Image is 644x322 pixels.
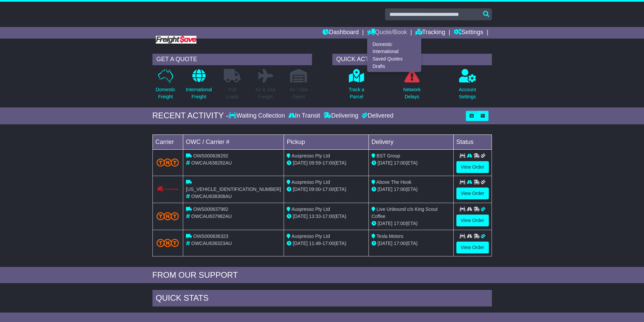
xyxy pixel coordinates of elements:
[378,241,392,246] span: [DATE]
[287,213,366,220] div: - (ETA)
[291,206,330,212] span: Auspresso Pty Ltd
[287,186,366,193] div: - (ETA)
[152,290,492,308] div: Quick Stats
[456,215,489,226] a: View Order
[378,221,392,226] span: [DATE]
[157,239,179,247] img: TNT_Domestic.png
[360,112,393,120] div: Delivered
[367,27,407,39] a: Quote/Book
[224,86,241,100] p: Full Loads
[152,54,312,65] div: GET A QUOTE
[378,187,392,192] span: [DATE]
[291,233,330,239] span: Auspresso Pty Ltd
[394,187,406,192] span: 17:00
[323,214,334,219] span: 17:00
[376,179,411,185] span: Above The Hook
[309,160,321,166] span: 09:59
[367,39,421,72] div: Quote/Book
[157,186,179,193] img: Couriers_Please.png
[287,159,366,167] div: - (ETA)
[287,240,366,247] div: - (ETA)
[191,160,232,166] span: OWCAU638292AU
[193,153,229,158] span: OWS000638292
[156,36,196,44] img: Freight Save
[152,134,183,149] td: Carrier
[459,86,476,100] p: Account Settings
[322,112,360,120] div: Delivering
[403,86,421,100] p: Network Delays
[323,241,334,246] span: 17:00
[309,187,321,192] span: 09:00
[155,69,175,104] a: DomesticFreight
[367,48,421,55] a: International
[323,187,334,192] span: 17:00
[186,187,281,192] span: [US_VEHICLE_IDENTIFICATION_NUMBER]
[403,69,421,104] a: NetworkDelays
[454,27,483,39] a: Settings
[367,41,421,48] a: Domestic
[191,194,232,199] span: OWCAU638308AU
[394,241,406,246] span: 17:00
[186,69,212,104] a: InternationalFreight
[284,134,369,149] td: Pickup
[156,86,175,100] p: Domestic Freight
[293,214,308,219] span: [DATE]
[378,160,392,166] span: [DATE]
[372,240,451,247] div: (ETA)
[309,214,321,219] span: 13:33
[183,134,284,149] td: OWC / Carrier #
[323,160,334,166] span: 17:00
[456,161,489,173] a: View Order
[287,112,322,120] div: In Transit
[453,134,492,149] td: Status
[157,212,179,220] img: TNT_Domestic.png
[290,86,308,100] p: Air / Sea Depot
[157,158,179,167] img: TNT_Domestic.png
[368,134,453,149] td: Delivery
[191,241,232,246] span: OWCAU636323AU
[309,241,321,246] span: 11:48
[367,63,421,70] a: Drafts
[152,270,492,280] div: FROM OUR SUPPORT
[415,27,445,39] a: Tracking
[186,86,212,100] p: International Freight
[394,221,406,226] span: 17:00
[193,233,229,239] span: OWS000636323
[372,186,451,193] div: (ETA)
[293,187,308,192] span: [DATE]
[372,206,437,219] span: Live Unbound c/o King Scout Coffee
[229,112,286,120] div: Waiting Collection
[291,179,330,185] span: Auspresso Pty Ltd
[458,69,476,104] a: AccountSettings
[256,86,276,100] p: Air & Sea Freight
[372,220,451,227] div: (ETA)
[456,188,489,199] a: View Order
[291,153,330,158] span: Auspresso Pty Ltd
[349,86,364,100] p: Track a Parcel
[348,69,364,104] a: Track aParcel
[323,27,359,39] a: Dashboard
[293,241,308,246] span: [DATE]
[377,233,403,239] span: Tesla Motors
[152,111,229,121] div: RECENT ACTIVITY -
[456,242,489,253] a: View Order
[193,206,229,212] span: OWS000637982
[191,214,232,219] span: OWCAU637982AU
[377,153,400,158] span: BST Group
[372,159,451,167] div: (ETA)
[293,160,308,166] span: [DATE]
[332,54,492,65] div: QUICK ACTIONS
[394,160,406,166] span: 17:00
[367,55,421,63] a: Saved Quotes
